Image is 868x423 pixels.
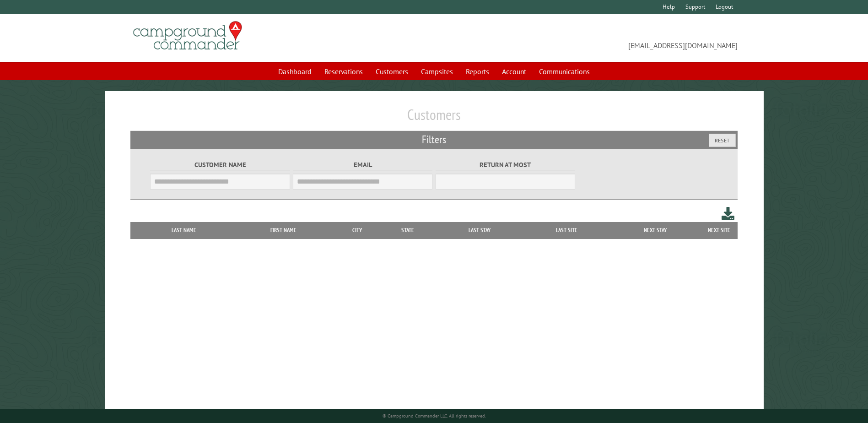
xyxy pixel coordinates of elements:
a: Download this customer list (.csv) [722,205,735,222]
th: City [334,222,380,239]
a: Account [496,63,532,80]
th: Last Site [523,222,609,239]
th: State [380,222,436,239]
label: Return at most [436,160,575,170]
small: © Campground Commander LLC. All rights reserved. [383,413,486,419]
a: Reservations [319,63,368,80]
th: Last Name [135,222,232,239]
label: Email [293,160,432,170]
a: Reports [460,63,495,80]
a: Customers [370,63,414,80]
h2: Filters [130,131,737,148]
h1: Customers [130,106,737,131]
a: Campsites [415,63,458,80]
span: [EMAIL_ADDRESS][DOMAIN_NAME] [434,25,738,51]
th: First Name [232,222,334,239]
th: Next Stay [610,222,701,239]
th: Next Site [701,222,738,239]
img: Campground Commander [130,18,245,54]
th: Last Stay [436,222,524,239]
a: Dashboard [273,63,317,80]
a: Communications [534,63,595,80]
label: Customer Name [150,160,290,170]
button: Reset [709,134,736,147]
